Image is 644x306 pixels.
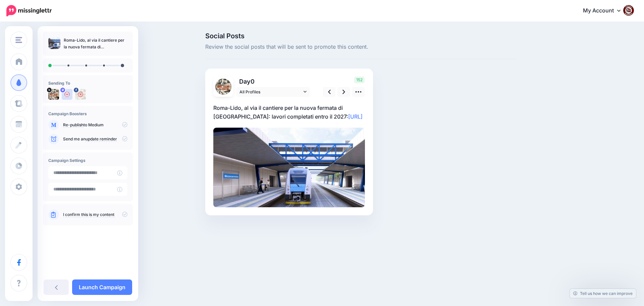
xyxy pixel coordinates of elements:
[348,113,363,120] a: [URL]
[215,79,231,95] img: uTTNWBrh-84924.jpeg
[236,87,310,97] a: All Profiles
[48,89,59,100] img: uTTNWBrh-84924.jpeg
[62,89,72,100] img: user_default_image.png
[48,81,127,86] h4: Sending To
[236,77,311,86] p: Day
[86,136,117,142] a: update reminder
[63,212,114,217] a: I confirm this is my content
[239,88,302,95] span: All Profiles
[15,37,22,43] img: menu.png
[251,78,255,85] span: 0
[576,3,634,19] a: My Account
[6,5,52,16] img: Missinglettr
[570,289,636,298] a: Tell us how we can improve
[75,89,86,100] img: 463453305_2684324355074873_6393692129472495966_n-bsa154739.jpg
[63,122,84,128] a: Re-publish
[63,122,127,128] p: to Medium
[205,43,517,51] span: Review the social posts that will be sent to promote this content.
[354,77,365,83] span: 152
[213,103,365,121] p: Roma-Lido, al via il cantiere per la nuova fermata di [GEOGRAPHIC_DATA]: lavori completati entro ...
[48,158,127,163] h4: Campaign Settings
[213,128,365,207] img: 1ccf4ad8ef64325a3f926662ac531271.jpg
[48,111,127,116] h4: Campaign Boosters
[63,136,127,142] p: Send me an
[48,37,60,49] img: 1ccf4ad8ef64325a3f926662ac531271_thumb.jpg
[64,37,127,50] p: Roma-Lido, al via il cantiere per la nuova fermata di [GEOGRAPHIC_DATA]: lavori completati entro ...
[205,33,517,39] span: Social Posts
